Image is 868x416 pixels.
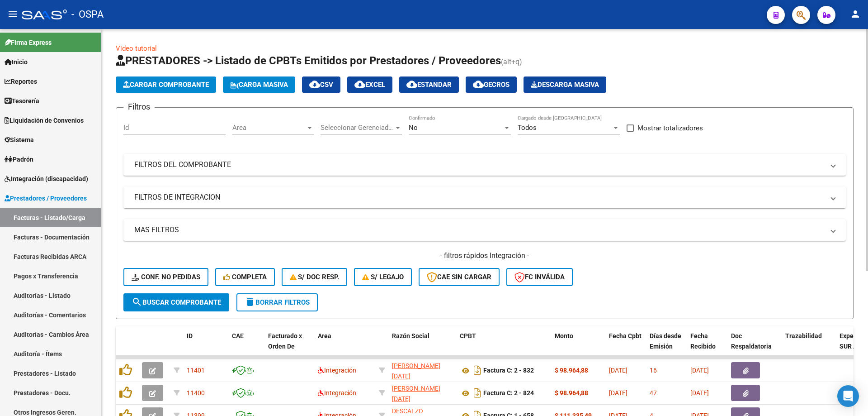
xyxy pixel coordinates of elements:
[362,273,404,281] span: S/ legajo
[282,268,348,286] button: S/ Doc Resp.
[354,79,365,90] mat-icon: cloud_download
[392,332,429,339] span: Razón Social
[302,77,340,93] button: CSV
[555,332,573,339] span: Monto
[555,389,588,397] strong: $ 98.964,88
[727,326,782,366] datatable-header-cell: Doc Respaldatoria
[134,225,824,235] mat-panel-title: MAS FILTROS
[555,367,588,374] strong: $ 98.964,88
[419,268,500,286] button: CAE SIN CARGAR
[183,326,228,366] datatable-header-cell: ID
[236,293,318,311] button: Borrar Filtros
[690,367,709,374] span: [DATE]
[5,174,88,184] span: Integración (discapacidad)
[116,77,216,93] button: Cargar Comprobante
[650,389,657,397] span: 47
[245,298,310,306] span: Borrar Filtros
[690,332,716,350] span: Fecha Recibido
[314,326,375,366] datatable-header-cell: Area
[5,77,37,86] span: Reportes
[215,268,275,286] button: Completa
[388,326,456,366] datatable-header-cell: Razón Social
[524,77,606,93] app-download-masive: Descarga masiva de comprobantes (adjuntos)
[347,77,392,93] button: EXCEL
[318,389,356,397] span: Integración
[187,332,193,339] span: ID
[782,326,836,366] datatable-header-cell: Trazabilidad
[785,332,822,339] span: Trazabilidad
[187,389,205,397] span: 11400
[123,293,229,311] button: Buscar Comprobante
[473,79,484,90] mat-icon: cloud_download
[473,81,509,89] span: Gecros
[731,332,772,350] span: Doc Respaldatoria
[646,326,687,366] datatable-header-cell: Días desde Emisión
[223,273,267,281] span: Completa
[518,124,537,132] span: Todos
[232,124,306,132] span: Area
[123,268,208,286] button: Conf. no pedidas
[472,386,483,400] i: Descargar documento
[321,124,394,132] span: Seleccionar Gerenciador
[7,9,18,19] mat-icon: menu
[123,154,846,176] mat-expansion-panel-header: FILTROS DEL COMPROBANTE
[264,326,314,366] datatable-header-cell: Facturado x Orden De
[392,362,440,380] span: [PERSON_NAME][DATE]
[531,81,599,89] span: Descarga Masiva
[309,81,333,89] span: CSV
[5,115,84,125] span: Liquidación de Convenios
[309,79,320,90] mat-icon: cloud_download
[132,296,142,307] mat-icon: search
[5,38,52,48] span: Firma Express
[5,135,34,145] span: Sistema
[5,193,87,203] span: Prestadores / Proveedores
[392,383,453,402] div: 27349375589
[456,326,551,366] datatable-header-cell: CPBT
[232,332,244,339] span: CAE
[483,367,534,374] strong: Factura C: 2 - 832
[71,5,104,24] span: - OSPA
[650,332,681,350] span: Días desde Emisión
[123,186,846,208] mat-expansion-panel-header: FILTROS DE INTEGRACION
[637,123,703,134] span: Mostrar totalizadores
[690,389,709,397] span: [DATE]
[354,81,385,89] span: EXCEL
[392,361,453,380] div: 27349375589
[406,81,452,89] span: Estandar
[318,332,331,339] span: Area
[123,219,846,241] mat-expansion-panel-header: MAS FILTROS
[132,273,200,281] span: Conf. no pedidas
[609,367,627,374] span: [DATE]
[483,390,534,397] strong: Factura C: 2 - 824
[850,9,861,19] mat-icon: person
[134,160,824,170] mat-panel-title: FILTROS DEL COMPROBANTE
[123,251,846,261] h4: - filtros rápidos Integración -
[290,273,340,281] span: S/ Doc Resp.
[687,326,727,366] datatable-header-cell: Fecha Recibido
[123,100,155,113] h3: Filtros
[187,367,205,374] span: 11401
[551,326,605,366] datatable-header-cell: Monto
[460,332,476,339] span: CPBT
[134,192,824,202] mat-panel-title: FILTROS DE INTEGRACION
[406,79,417,90] mat-icon: cloud_download
[524,77,606,93] button: Descarga Masiva
[609,389,627,397] span: [DATE]
[354,268,412,286] button: S/ legajo
[506,268,573,286] button: FC Inválida
[650,367,657,374] span: 16
[501,57,522,66] span: (alt+q)
[116,54,501,67] span: PRESTADORES -> Listado de CPBTs Emitidos por Prestadores / Proveedores
[409,124,418,132] span: No
[472,363,483,378] i: Descargar documento
[245,296,255,307] mat-icon: delete
[116,44,157,53] a: Video tutorial
[123,81,209,89] span: Cargar Comprobante
[427,273,491,281] span: CAE SIN CARGAR
[5,154,33,164] span: Padrón
[392,385,440,402] span: [PERSON_NAME][DATE]
[268,332,302,350] span: Facturado x Orden De
[514,273,565,281] span: FC Inválida
[605,326,646,366] datatable-header-cell: Fecha Cpbt
[5,57,28,67] span: Inicio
